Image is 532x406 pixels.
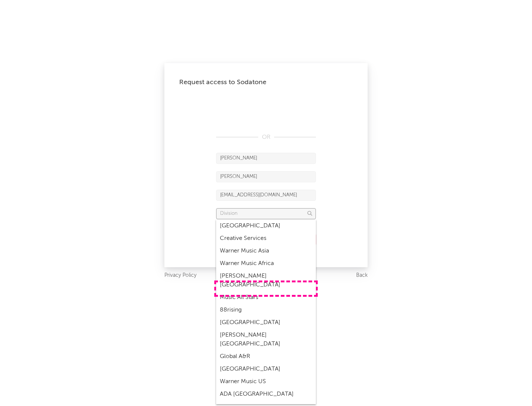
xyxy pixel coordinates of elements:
[216,232,316,245] div: Creative Services
[216,208,316,219] input: Division
[216,245,316,257] div: Warner Music Asia
[216,316,316,329] div: [GEOGRAPHIC_DATA]
[216,388,316,400] div: ADA [GEOGRAPHIC_DATA]
[216,133,316,142] div: OR
[179,78,353,87] div: Request access to Sodatone
[216,363,316,375] div: [GEOGRAPHIC_DATA]
[216,329,316,350] div: [PERSON_NAME] [GEOGRAPHIC_DATA]
[216,304,316,316] div: 88rising
[216,350,316,363] div: Global A&R
[216,375,316,388] div: Warner Music US
[216,153,316,164] input: First Name
[164,271,197,280] a: Privacy Policy
[356,271,368,280] a: Back
[216,257,316,270] div: Warner Music Africa
[216,171,316,182] input: Last Name
[216,270,316,291] div: [PERSON_NAME] [GEOGRAPHIC_DATA]
[216,190,316,201] input: Email
[216,291,316,304] div: Music All Stars
[216,220,316,232] div: [GEOGRAPHIC_DATA]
